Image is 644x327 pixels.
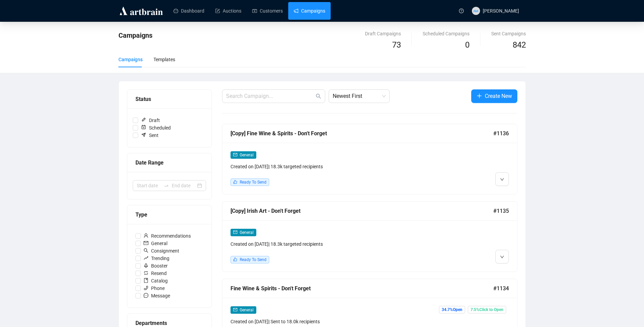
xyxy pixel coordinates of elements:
a: [Copy] Irish Art - Don't Forget#1135mailGeneralCreated on [DATE]| 18.3k targeted recipientslikeRe... [222,201,517,272]
span: rise [144,256,148,260]
span: mail [144,241,148,245]
span: rocket [144,263,148,268]
span: Ready To Send [240,257,266,262]
span: #1134 [493,284,509,293]
div: Templates [153,56,175,63]
button: Create New [471,89,517,103]
span: Scheduled [138,124,173,132]
span: #1136 [493,129,509,138]
span: 34.7% Open [439,306,465,313]
span: Resend [141,270,169,277]
a: Campaigns [294,2,325,20]
div: Sent Campaigns [491,30,526,37]
span: Recommendations [141,232,194,240]
span: General [240,308,254,312]
span: retweet [144,271,148,275]
span: Create New [485,92,512,100]
div: Created on [DATE] | 18.3k targeted recipients [231,240,438,248]
span: 7.5% Click to Open [468,306,506,313]
span: search [316,93,321,99]
div: [Copy] Fine Wine & Spirits - Don't Forget [231,129,493,138]
div: Created on [DATE] | Sent to 18.0k recipients [231,318,438,325]
div: Date Range [135,158,203,167]
span: question-circle [459,8,464,13]
span: Message [141,292,173,299]
span: General [240,230,254,235]
span: Sent [138,132,161,139]
span: 73 [392,40,401,50]
div: [Copy] Irish Art - Don't Forget [231,207,493,215]
input: Start date [137,182,161,189]
span: like [233,257,237,261]
a: [Copy] Fine Wine & Spirits - Don't Forget#1136mailGeneralCreated on [DATE]| 18.3k targeted recipi... [222,124,517,194]
span: [PERSON_NAME] [483,8,519,14]
span: AM [473,8,478,13]
span: Newest First [333,90,386,103]
span: Draft [138,117,163,124]
span: 0 [465,40,470,50]
img: logo [118,5,164,16]
span: phone [144,286,148,290]
div: Type [135,210,203,219]
div: Status [135,95,203,103]
span: Phone [141,285,167,292]
span: down [500,177,504,182]
span: Catalog [141,277,170,285]
span: plus [477,93,482,99]
span: mail [233,308,237,312]
div: Fine Wine & Spirits - Don't Forget [231,284,493,293]
span: search [144,248,148,253]
input: End date [172,182,196,189]
span: General [240,153,254,157]
a: Auctions [215,2,241,20]
a: Customers [252,2,283,20]
span: like [233,180,237,184]
a: Dashboard [173,2,204,20]
span: 842 [513,40,526,50]
span: #1135 [493,207,509,215]
span: down [500,255,504,259]
span: user [144,233,148,238]
span: Campaigns [118,31,152,39]
span: swap-right [164,183,169,188]
span: to [164,183,169,188]
span: General [141,240,170,247]
div: Campaigns [118,56,143,63]
span: mail [233,153,237,157]
span: Ready To Send [240,180,266,185]
span: message [144,293,148,298]
div: Draft Campaigns [365,30,401,37]
div: Created on [DATE] | 18.3k targeted recipients [231,163,438,170]
span: book [144,278,148,283]
span: Trending [141,255,172,262]
span: Consignment [141,247,182,255]
span: Booster [141,262,170,270]
span: mail [233,230,237,234]
div: Scheduled Campaigns [423,30,470,37]
input: Search Campaign... [226,92,314,100]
